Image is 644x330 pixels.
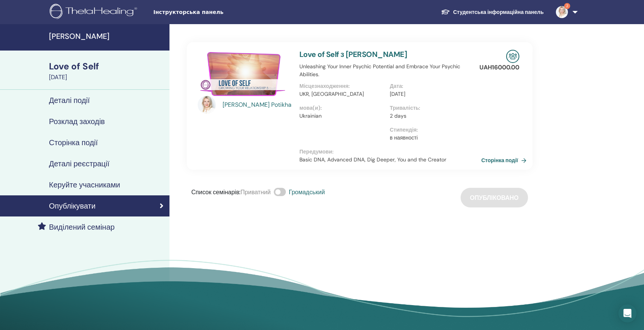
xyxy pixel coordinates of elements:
p: Тривалість : [390,104,476,112]
p: [DATE] [390,90,476,98]
h4: Опублікувати [49,201,96,210]
img: default.jpg [198,96,216,114]
p: Стипендія : [390,126,476,134]
h4: Розклад заходів [49,117,105,126]
div: Open Intercom Messenger [618,304,636,322]
a: Love of Self[DATE] [44,60,169,82]
span: Громадський [289,188,325,196]
span: Інструкторська панель [153,8,266,16]
img: graduation-cap-white.svg [441,9,450,15]
span: Список семінарів : [191,188,240,196]
a: Сторінка події [481,155,530,166]
p: UKR, [GEOGRAPHIC_DATA] [299,90,385,98]
p: Дата : [390,82,476,90]
h4: Деталі події [49,96,90,105]
span: Приватний [240,188,270,196]
h4: [PERSON_NAME] [49,32,165,41]
a: Love of Self з [PERSON_NAME] [299,49,407,59]
p: Місцезнаходження : [299,82,385,90]
img: Love of Self [198,50,290,98]
p: Unleashing Your Inner Psychic Potential and Embrace Your Psychic Abilities. [299,63,480,78]
h4: Виділений семінар [49,223,114,232]
a: [PERSON_NAME] Potikha [223,100,292,109]
a: Студентська інформаційна панель [435,5,549,19]
img: logo.png [50,4,140,21]
div: Love of Self [49,60,165,73]
span: 2 [564,3,570,9]
p: Basic DNA, Advanced DNA, Dig Deeper, You and the Creator [299,156,480,164]
p: 2 days [390,112,476,120]
p: в наявності [390,134,476,142]
h4: Керуйте учасниками [49,180,120,189]
img: default.jpg [556,6,568,18]
p: мова(и) : [299,104,385,112]
p: UAH 16000.00 [479,63,519,72]
p: Передумови : [299,148,480,156]
h4: Сторінка події [49,138,98,147]
div: [DATE] [49,73,165,82]
p: Ukrainian [299,112,385,120]
h4: Деталі реєстрації [49,159,110,168]
img: In-Person Seminar [506,50,519,63]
